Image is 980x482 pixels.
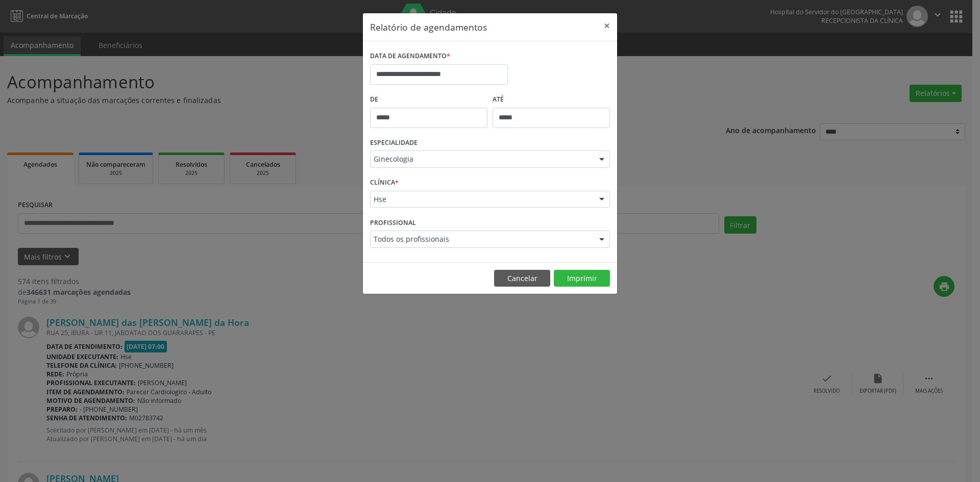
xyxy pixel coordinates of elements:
h5: Relatório de agendamentos [370,20,487,34]
button: Cancelar [494,270,550,287]
label: CLÍNICA [370,175,399,191]
button: Close [597,13,617,38]
label: ESPECIALIDADE [370,135,418,151]
span: Hse [374,194,589,205]
button: Imprimir [554,270,610,287]
label: ATÉ [493,92,610,108]
span: Ginecologia [374,154,589,164]
span: Todos os profissionais [374,234,589,244]
label: PROFISSIONAL [370,215,416,231]
label: DATA DE AGENDAMENTO [370,48,450,64]
label: De [370,92,487,108]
